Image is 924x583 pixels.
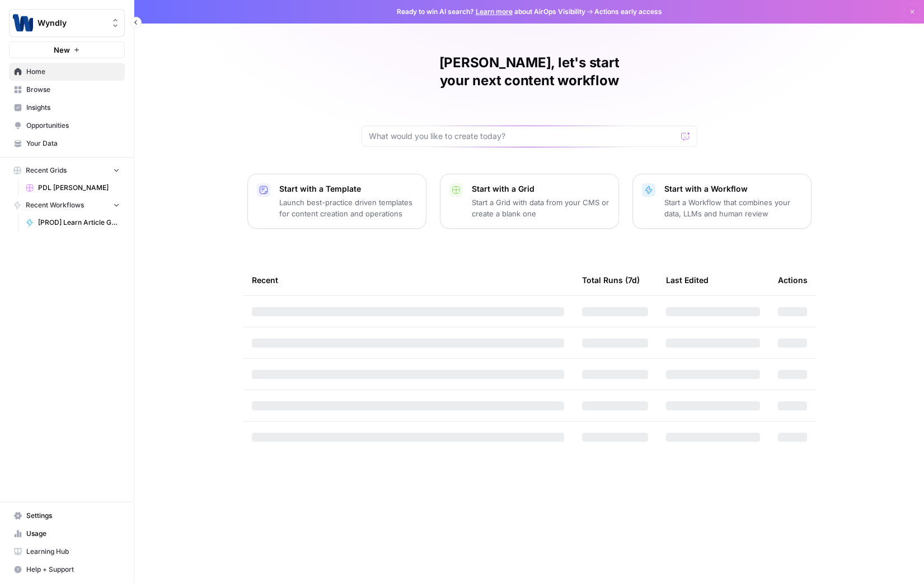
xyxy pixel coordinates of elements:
a: Settings [9,507,125,525]
span: Help + Support [26,565,120,575]
button: Start with a WorkflowStart a Workflow that combines your data, LLMs and human review [632,174,812,229]
span: Actions early access [594,7,662,17]
a: Learning Hub [9,543,125,561]
span: Usage [26,529,120,539]
button: Recent Grids [9,162,125,179]
span: PDL [PERSON_NAME] [38,183,120,193]
span: Home [26,67,120,77]
span: Browse [26,85,120,95]
div: Actions [778,265,808,295]
div: Last Edited [666,265,709,295]
span: New [54,44,70,55]
p: Launch best-practice driven templates for content creation and operations [279,197,417,219]
a: Home [9,63,125,81]
img: Wyndly Logo [13,13,33,33]
span: [PROD] Learn Article Generator [38,218,120,228]
button: Start with a TemplateLaunch best-practice driven templates for content creation and operations [247,174,426,229]
button: Recent Workflows [9,197,125,214]
span: Wyndly [37,17,105,29]
p: Start a Grid with data from your CMS or create a blank one [472,197,609,219]
span: Opportunities [26,121,120,131]
span: Insights [26,103,120,113]
a: Your Data [9,135,125,152]
span: Recent Workflows [26,200,84,210]
a: PDL [PERSON_NAME] [21,179,125,197]
span: Ready to win AI search? about AirOps Visibility [397,7,585,17]
button: Help + Support [9,561,125,579]
button: New [9,41,125,58]
h1: [PERSON_NAME], let's start your next content workflow [362,54,697,90]
button: Workspace: Wyndly [9,9,125,37]
p: Start a Workflow that combines your data, LLMs and human review [664,197,802,219]
span: Settings [26,511,120,521]
div: Recent [252,265,564,295]
a: Opportunities [9,117,125,135]
a: Learn more [476,7,513,16]
button: Start with a GridStart a Grid with data from your CMS or create a blank one [440,174,619,229]
div: Total Runs (7d) [582,265,640,295]
a: Usage [9,525,125,543]
input: What would you like to create today? [369,131,677,142]
span: Learning Hub [26,547,120,557]
a: Browse [9,81,125,99]
span: Your Data [26,138,120,149]
a: Insights [9,99,125,117]
p: Start with a Grid [472,183,609,195]
p: Start with a Template [279,183,417,195]
p: Start with a Workflow [664,183,802,195]
a: [PROD] Learn Article Generator [21,214,125,232]
span: Recent Grids [26,165,67,175]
